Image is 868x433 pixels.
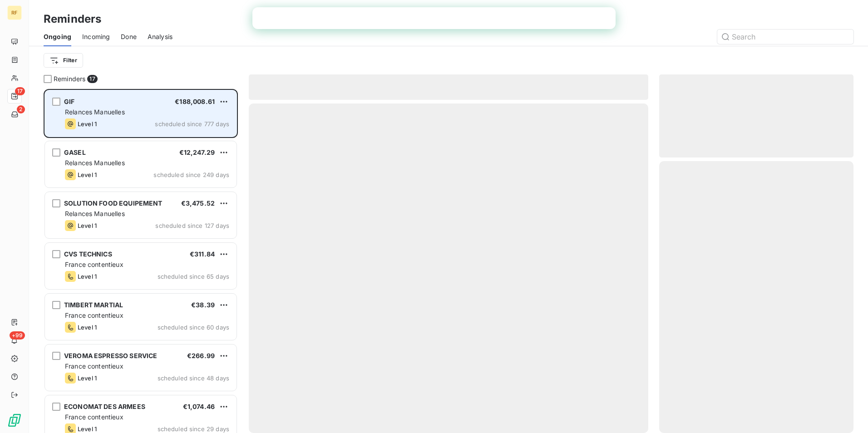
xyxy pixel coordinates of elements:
[148,32,173,41] span: Analysis
[7,413,22,428] img: Logo LeanPay
[252,7,616,29] iframe: Intercom live chat bannière
[65,108,125,116] span: Relances Manuelles
[7,5,22,20] div: RF
[87,75,97,83] span: 17
[65,311,123,319] span: France contentieux
[78,273,97,280] span: Level 1
[65,159,125,167] span: Relances Manuelles
[44,32,71,41] span: Ongoing
[54,74,85,84] span: Reminders
[175,98,215,105] span: €188,008.61
[179,148,215,156] span: €12,247.29
[158,324,229,331] span: scheduled since 60 days
[78,171,97,178] span: Level 1
[78,425,97,433] span: Level 1
[15,87,25,95] span: 17
[65,413,123,421] span: France contentieux
[190,250,215,258] span: €311.84
[158,273,229,280] span: scheduled since 65 days
[65,261,123,268] span: France contentieux
[717,30,853,44] input: Search
[64,148,86,156] span: GASEL
[82,32,110,41] span: Incoming
[44,11,101,27] h3: Reminders
[158,425,229,433] span: scheduled since 29 days
[64,199,163,207] span: SOLUTION FOOD EQUIPEMENT
[837,402,859,424] iframe: Intercom live chat
[44,53,83,68] button: Filter
[121,32,137,41] span: Done
[64,301,123,309] span: TIMBERT MARTIAL
[191,301,215,309] span: €38.39
[64,250,112,258] span: CVS TECHNICS
[65,210,125,217] span: Relances Manuelles
[78,324,97,331] span: Level 1
[153,171,229,178] span: scheduled since 249 days
[187,352,215,359] span: €266.99
[78,222,97,229] span: Level 1
[64,403,145,410] span: ECONOMAT DES ARMEES
[17,105,25,113] span: 2
[183,403,215,410] span: €1,074.46
[155,222,229,229] span: scheduled since 127 days
[78,120,97,128] span: Level 1
[155,120,229,128] span: scheduled since 777 days
[158,374,229,382] span: scheduled since 48 days
[10,331,25,340] span: +99
[65,362,123,370] span: France contentieux
[181,199,215,207] span: €3,475.52
[78,374,97,382] span: Level 1
[44,89,238,433] div: grid
[64,98,74,105] span: GIF
[64,352,157,359] span: VEROMA ESPRESSO SERVICE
